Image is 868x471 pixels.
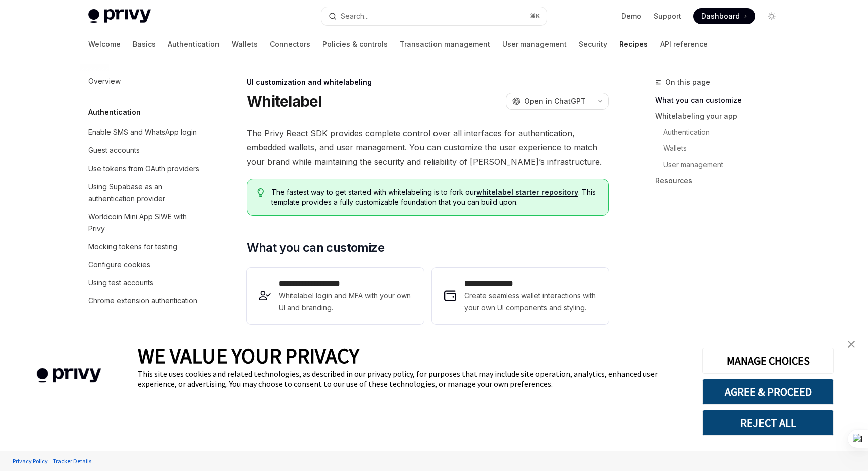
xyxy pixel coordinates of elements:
[138,343,359,369] span: WE VALUE YOUR PRIVACY
[502,32,567,56] a: User management
[524,96,586,106] span: Open in ChatGPT
[80,178,209,208] a: Using Supabase as an authentication provider
[50,452,94,470] a: Tracker Details
[88,211,203,235] div: Worldcoin Mini App SIWE with Privy
[10,452,50,470] a: Privacy Policy
[322,32,388,56] a: Policies & controls
[619,32,648,56] a: Recipes
[88,163,199,175] div: Use tokens from OAuth providers
[321,7,547,25] button: Search...⌘K
[655,108,788,124] a: Whitelabeling your app
[88,144,140,156] div: Guest accounts
[464,290,597,314] span: Create seamless wallet interactions with your own UI components and styling.
[232,32,258,56] a: Wallets
[660,32,708,56] a: API reference
[15,354,123,397] img: company logo
[655,92,788,108] a: What you can customize
[702,379,834,405] button: AGREE & PROCEED
[88,295,197,307] div: Chrome extension authentication
[80,72,209,90] a: Overview
[341,10,369,22] div: Search...
[579,32,607,56] a: Security
[702,348,834,374] button: MANAGE CHOICES
[80,208,209,238] a: Worldcoin Mini App SIWE with Privy
[80,238,209,256] a: Mocking tokens for testing
[400,32,490,56] a: Transaction management
[88,126,197,138] div: Enable SMS and WhatsApp login
[247,126,609,169] span: The Privy React SDK provides complete control over all interfaces for authentication, embedded wa...
[663,124,788,140] a: Authentication
[80,256,209,274] a: Configure cookies
[88,277,153,289] div: Using test accounts
[841,334,861,354] a: close banner
[138,369,687,389] div: This site uses cookies and related technologies, as described in our privacy policy, for purposes...
[88,9,151,23] img: light logo
[702,410,834,436] button: REJECT ALL
[80,274,209,292] a: Using test accounts
[88,181,203,205] div: Using Supabase as an authentication provider
[88,32,121,56] a: Welcome
[693,8,755,24] a: Dashboard
[88,259,150,271] div: Configure cookies
[247,77,609,87] div: UI customization and whitelabeling
[848,341,855,348] img: close banner
[247,92,322,110] h1: Whitelabel
[701,11,740,21] span: Dashboard
[279,290,411,314] span: Whitelabel login and MFA with your own UI and branding.
[247,240,384,256] span: What you can customize
[88,326,163,338] h5: Wallet infrastructure
[270,32,310,56] a: Connectors
[621,11,641,21] a: Demo
[88,241,177,253] div: Mocking tokens for testing
[476,188,578,197] a: whitelabel starter repository
[506,93,592,110] button: Open in ChatGPT
[764,8,780,24] button: Toggle dark mode
[655,173,788,189] a: Resources
[168,32,220,56] a: Authentication
[80,292,209,310] a: Chrome extension authentication
[80,123,209,141] a: Enable SMS and WhatsApp login
[654,11,681,21] a: Support
[663,140,788,156] a: Wallets
[88,75,121,87] div: Overview
[80,160,209,178] a: Use tokens from OAuth providers
[80,141,209,160] a: Guest accounts
[88,106,141,118] h5: Authentication
[530,12,540,20] span: ⌘ K
[665,76,710,88] span: On this page
[257,188,264,197] svg: Tip
[663,156,788,173] a: User management
[133,32,156,56] a: Basics
[271,187,598,207] span: The fastest way to get started with whitelabeling is to fork our . This template provides a fully...
[432,268,609,324] a: **** **** **** *Create seamless wallet interactions with your own UI components and styling.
